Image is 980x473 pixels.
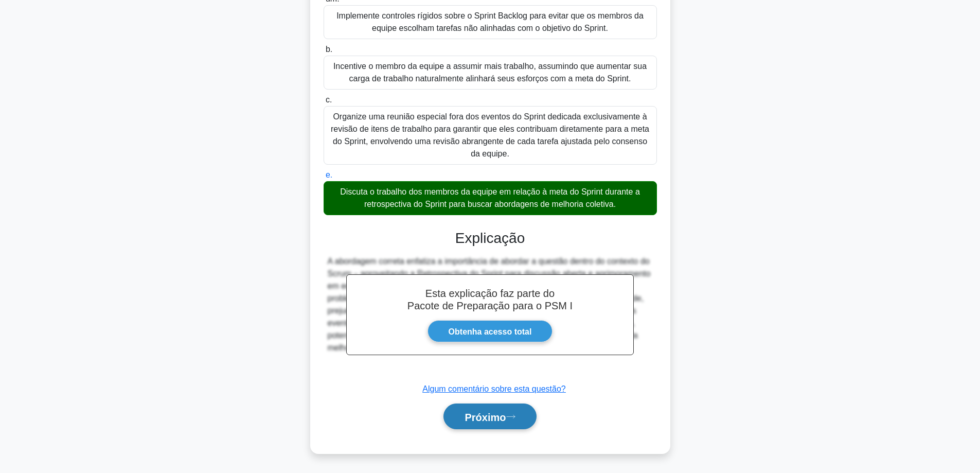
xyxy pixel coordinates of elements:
a: Obtenha acesso total [427,320,553,342]
font: b. [326,45,332,54]
font: Implemente controles rígidos sobre o Sprint Backlog para evitar que os membros da equipe escolham... [336,11,644,32]
font: Próximo [465,411,506,423]
font: A abordagem correta enfatiza a importância de abordar a questão dentro do contexto do Scrum – apr... [328,257,651,352]
font: Incentive o membro da equipe a assumir mais trabalho, assumindo que aumentar sua carga de trabalh... [333,62,647,83]
a: Algum comentário sobre esta questão? [422,384,565,393]
font: Discuta o trabalho dos membros da equipe em relação à meta do Sprint durante a retrospectiva do S... [340,187,640,208]
font: e. [326,170,332,179]
button: Próximo [443,404,536,430]
font: Explicação [455,230,525,246]
font: Organize uma reunião especial fora dos eventos do Sprint dedicada exclusivamente à revisão de ite... [331,112,649,158]
font: c. [326,95,332,104]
